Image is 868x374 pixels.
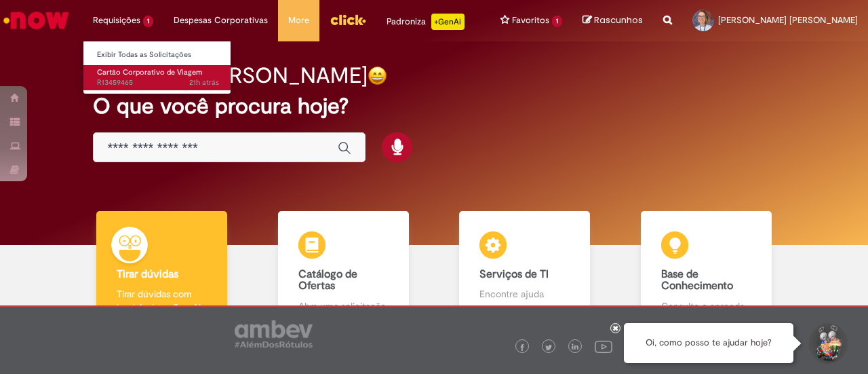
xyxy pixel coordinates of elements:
[368,66,387,86] img: happy-face.png
[431,14,465,30] p: +GenAi
[117,267,178,281] b: Tirar dúvidas
[616,211,797,329] a: Base de Conhecimento Consulte e aprenda
[143,16,153,27] span: 1
[594,14,643,26] span: Rascunhos
[235,320,313,348] img: logo_footer_ambev_rotulo_gray.png
[583,14,643,27] a: Rascunhos
[298,299,389,313] p: Abra uma solicitação
[93,14,140,27] span: Requisições
[552,16,562,27] span: 1
[479,267,549,281] b: Serviços de TI
[117,287,207,314] p: Tirar dúvidas com Lupi Assist e Gen Ai
[97,77,219,88] span: R13459465
[572,343,578,352] img: logo_footer_linkedin.png
[807,323,848,364] button: Iniciar Conversa de Suporte
[718,14,858,26] span: [PERSON_NAME] [PERSON_NAME]
[189,77,219,88] time: 28/08/2025 17:14:07
[519,344,526,351] img: logo_footer_facebook.png
[174,14,268,27] span: Despesas Corporativas
[434,211,616,329] a: Serviços de TI Encontre ajuda
[93,94,774,118] h2: O que você procura hoje?
[71,211,253,329] a: Tirar dúvidas Tirar dúvidas com Lupi Assist e Gen Ai
[298,267,357,293] b: Catálogo de Ofertas
[189,77,219,88] span: 21h atrás
[479,287,570,301] p: Encontre ajuda
[661,267,733,293] b: Base de Conhecimento
[253,211,435,329] a: Catálogo de Ofertas Abra uma solicitação
[545,344,552,351] img: logo_footer_twitter.png
[1,7,71,34] img: ServiceNow
[83,65,233,90] a: Aberto R13459465 : Cartão Corporativo de Viagem
[595,337,612,355] img: logo_footer_youtube.png
[83,41,231,94] ul: Requisições
[512,14,549,27] span: Favoritos
[288,14,309,27] span: More
[387,14,465,30] div: Padroniza
[624,323,793,363] div: Oi, como posso te ajudar hoje?
[661,299,751,313] p: Consulte e aprenda
[330,10,366,30] img: click_logo_yellow_360x200.png
[83,48,233,62] a: Exibir Todas as Solicitações
[97,67,202,77] span: Cartão Corporativo de Viagem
